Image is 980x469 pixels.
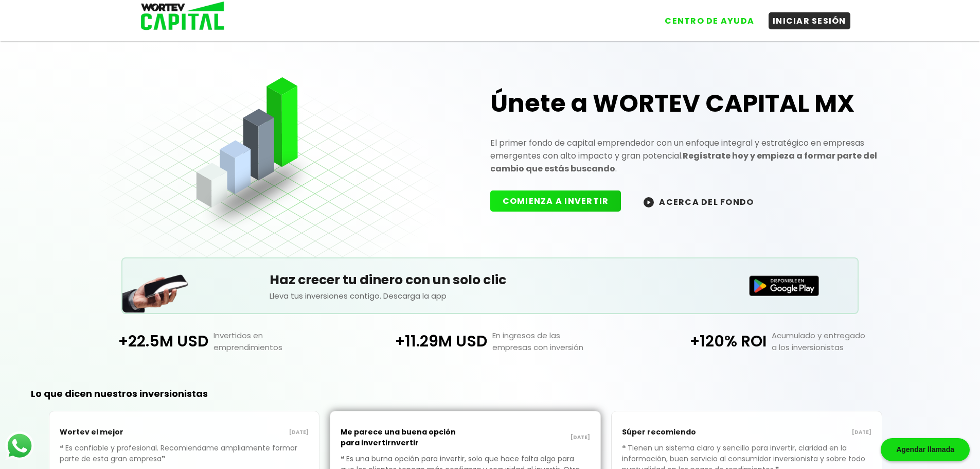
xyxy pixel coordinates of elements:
[490,195,632,207] a: COMIENZA A INVERTIR
[270,270,710,290] h5: Haz crecer tu dinero con un solo clic
[71,329,208,353] p: +22.5M USD
[749,275,819,296] img: Disponible en Google Play
[270,290,710,302] p: Lleva tus inversiones contigo. Descarga la app
[490,87,882,120] h1: Únete a WORTEV CAPITAL MX
[650,5,758,29] a: CENTRO DE AYUDA
[341,422,465,454] p: Me parece una buena opción para invertirnvertir
[661,12,758,29] button: CENTRO DE AYUDA
[60,443,65,453] span: ❝
[208,329,350,353] p: Invertidos en emprendimientos
[767,329,908,353] p: Acumulado y entregado a los inversionistas
[881,438,970,461] div: Agendar llamada
[162,454,167,464] span: ❞
[758,5,850,29] a: INICIAR SESIÓN
[747,428,871,437] p: [DATE]
[490,150,877,175] strong: Regístrate hoy y empieza a formar parte del cambio que estás buscando
[630,329,767,353] p: +120% ROI
[631,190,766,213] button: ACERCA DEL FONDO
[622,443,628,453] span: ❝
[184,428,309,437] p: [DATE]
[60,422,184,443] p: Wortev el mejor
[487,329,629,353] p: En ingresos de las empresas con inversión
[122,262,189,312] img: Teléfono
[769,12,850,29] button: INICIAR SESIÓN
[341,454,346,464] span: ❝
[644,197,654,207] img: wortev-capital-acerca-del-fondo
[622,422,746,443] p: Súper recomiendo
[350,329,487,353] p: +11.29M USD
[466,433,590,442] p: [DATE]
[490,136,882,175] p: El primer fondo de capital emprendedor con un enfoque integral y estratégico en empresas emergent...
[5,431,34,460] img: logos_whatsapp-icon.242b2217.svg
[490,190,621,212] button: COMIENZA A INVERTIR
